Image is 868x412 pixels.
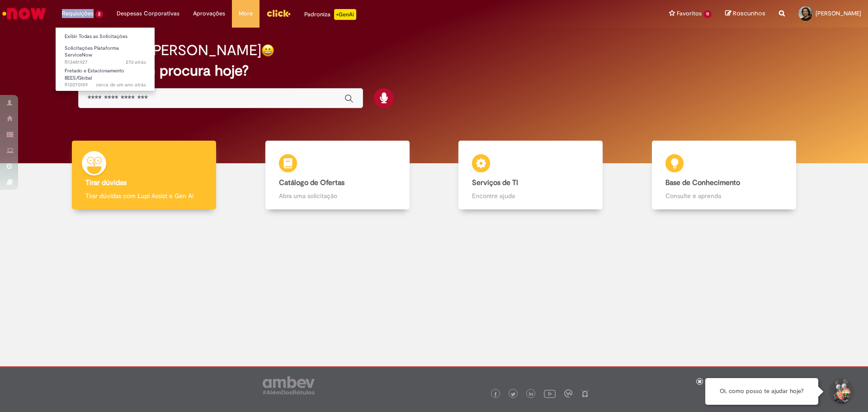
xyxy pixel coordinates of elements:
[511,392,515,397] img: logo_footer_twitter.png
[733,9,765,18] span: Rascunhos
[65,81,146,89] span: R12070189
[65,45,119,59] span: Solicitações Plataforma ServiceNow
[85,191,203,200] p: Tirar dúvidas com Lupi Assist e Gen Ai
[529,392,533,397] img: logo_footer_linkedin.png
[47,141,241,210] a: Tirar dúvidas Tirar dúvidas com Lupi Assist e Gen Ai
[266,6,291,20] img: click_logo_yellow_360x200.png
[564,389,572,398] img: logo_footer_workplace.png
[827,378,854,405] button: Iniciar Conversa de Suporte
[55,27,155,91] ul: Requisições
[78,43,261,58] h2: Boa tarde, [PERSON_NAME]
[279,191,396,200] p: Abra uma solicitação
[581,389,589,398] img: logo_footer_naosei.png
[96,81,146,88] span: cerca de um ano atrás
[703,10,712,18] span: 11
[472,178,518,187] b: Serviços de TI
[705,378,818,405] div: Oi, como posso te ajudar hoje?
[65,59,146,66] span: R13481927
[434,141,627,210] a: Serviços de TI Encontre ajuda
[665,191,783,200] p: Consulte e aprenda
[78,63,790,79] h2: O que você procura hoje?
[56,43,155,63] a: Aberto R13481927 : Solicitações Plataforma ServiceNow
[627,141,821,210] a: Base de Conhecimento Consulte e aprenda
[304,9,356,20] div: Padroniza
[261,44,274,57] img: happy-face.png
[263,376,315,394] img: logo_footer_ambev_rotulo_gray.png
[816,9,861,17] span: [PERSON_NAME]
[665,178,740,187] b: Base de Conhecimento
[117,9,179,18] span: Despesas Corporativas
[677,9,702,18] span: Favoritos
[56,66,155,85] a: Aberto R12070189 : Fretado e Estacionamento BEES/Global
[493,392,498,397] img: logo_footer_facebook.png
[239,9,253,18] span: More
[96,81,146,88] time: 01/10/2024 09:03:45
[472,191,589,200] p: Encontre ajuda
[126,59,146,66] span: 27d atrás
[193,9,225,18] span: Aprovações
[85,178,127,187] b: Tirar dúvidas
[56,32,155,42] a: Exibir Todas as Solicitações
[241,141,434,210] a: Catálogo de Ofertas Abra uma solicitação
[1,5,47,23] img: ServiceNow
[126,59,146,66] time: 04/09/2025 15:40:18
[95,10,103,18] span: 2
[725,9,765,18] a: Rascunhos
[62,9,94,18] span: Requisições
[279,178,344,187] b: Catálogo de Ofertas
[544,388,556,399] img: logo_footer_youtube.png
[65,67,124,81] span: Fretado e Estacionamento BEES/Global
[334,9,356,20] p: +GenAi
